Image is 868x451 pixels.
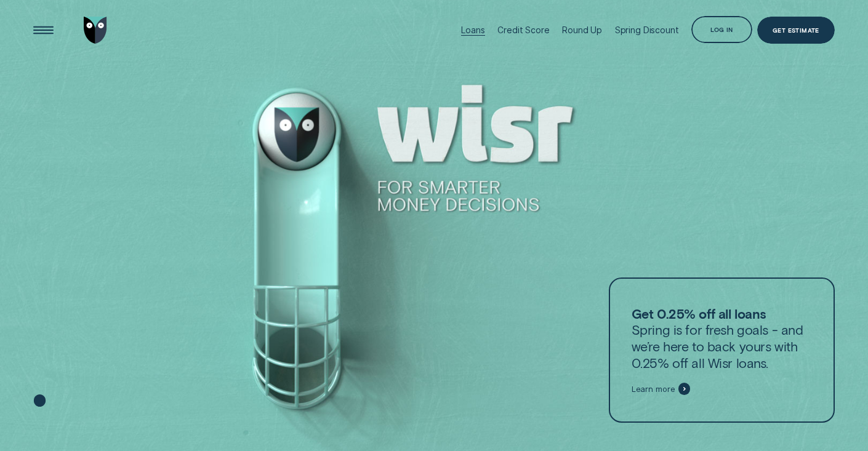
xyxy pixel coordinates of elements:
[632,384,675,394] span: Learn more
[609,277,835,423] a: Get 0.25% off all loansSpring is for fresh goals - and we’re here to back yours with 0.25% off al...
[497,25,549,35] div: Credit Score
[757,17,834,44] a: Get Estimate
[632,306,812,372] p: Spring is for fresh goals - and we’re here to back yours with 0.25% off all Wisr loans.
[691,16,752,44] button: Log in
[461,25,484,35] div: Loans
[84,17,106,44] img: Wisr
[632,306,766,321] strong: Get 0.25% off all loans
[562,25,602,35] div: Round Up
[615,25,679,35] div: Spring Discount
[30,17,58,44] button: Open Menu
